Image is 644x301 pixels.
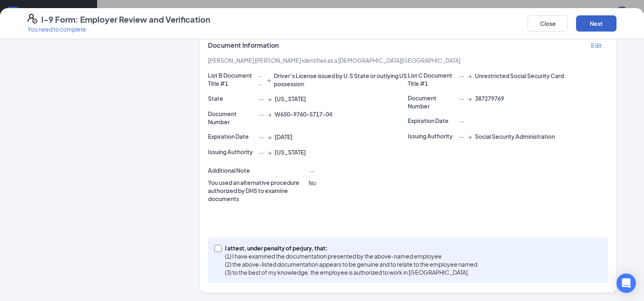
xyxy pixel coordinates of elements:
span: → [267,133,271,141]
p: List B Document Title #1 [208,71,256,87]
span: Document Information [208,41,279,49]
p: You used an alternative procedure authorized by DHS to examine documents [208,178,305,203]
span: Social Security Administration [475,132,555,140]
p: Document Number [408,94,455,110]
span: → [468,72,472,80]
span: → [468,94,472,102]
p: List C Document Title #1 [408,71,455,87]
p: Edit [591,41,602,49]
span: [US_STATE] [275,95,306,103]
p: Issuing Authority [408,132,455,140]
span: -- [258,72,263,88]
span: -- [459,117,464,125]
span: -- [258,95,264,103]
span: 387279769 [475,94,504,102]
h4: I-9 Form: Employer Review and Verification [41,14,210,25]
p: Expiration Date [208,132,256,140]
span: Unrestricted Social Security Card [475,72,564,80]
span: -- [258,133,264,141]
span: → [468,132,472,140]
span: → [267,148,271,156]
span: -- [258,110,264,118]
p: State [208,94,256,102]
button: Close [527,15,568,32]
p: Issuing Authority [208,148,256,156]
svg: FormI9EVerifyIcon [28,14,37,23]
span: -- [459,94,464,102]
span: W650-9760-5717-04 [275,110,332,118]
span: [DATE] [275,133,292,141]
span: [US_STATE] [275,148,306,156]
p: I attest, under penalty of perjury, that: [225,244,477,252]
span: → [267,110,271,118]
p: (3) to the best of my knowledge, the employee is authorized to work in [GEOGRAPHIC_DATA]. [225,268,477,276]
span: -- [459,72,464,80]
p: Additional Note [208,166,305,174]
button: Next [576,15,616,32]
span: No [309,179,316,187]
p: (1) I have examined the documentation presented by the above-named employee [225,252,477,260]
span: -- [258,148,264,156]
span: Driver’s License issued by U.S State or outlying US possession [274,72,408,88]
span: -- [459,132,464,140]
p: (2) the above-listed documentation appears to be genuine and to relate to the employee named [225,260,477,268]
span: -- [309,167,314,174]
span: [PERSON_NAME] [PERSON_NAME] identifies as a [DEMOGRAPHIC_DATA][GEOGRAPHIC_DATA] [208,57,460,64]
span: → [267,76,271,84]
p: Document Number [208,110,256,126]
p: You need to complete [28,25,210,33]
div: Open Intercom Messenger [616,273,636,293]
p: Expiration Date [408,117,455,125]
span: → [267,95,271,103]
